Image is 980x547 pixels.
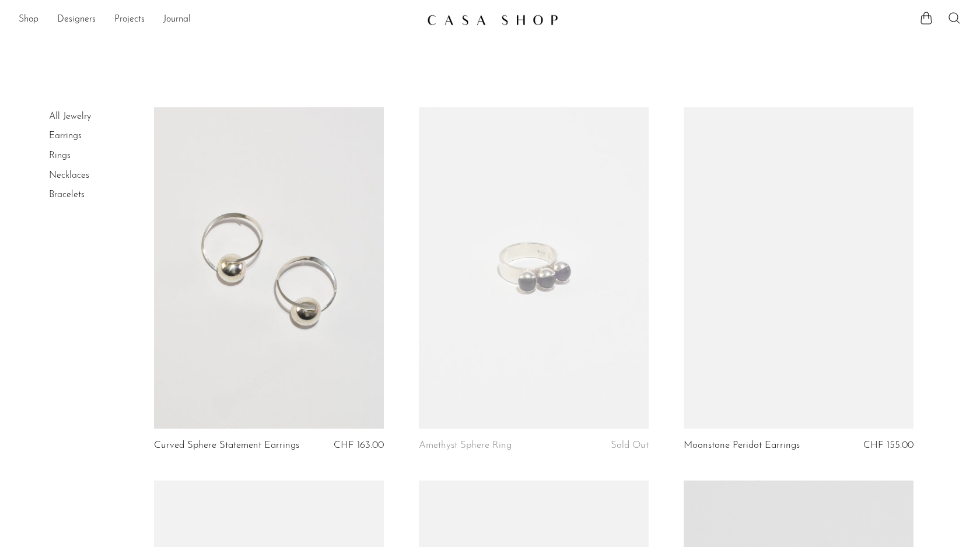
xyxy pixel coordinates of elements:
a: Designers [57,12,96,27]
a: Shop [19,12,38,27]
a: Moonstone Peridot Earrings [684,440,800,451]
a: Journal [163,12,191,27]
nav: Desktop navigation [19,10,418,30]
a: Earrings [49,131,82,141]
a: Projects [114,12,145,27]
span: CHF 163.00 [334,440,384,450]
a: Rings [49,151,71,160]
a: All Jewelry [49,112,91,121]
a: Necklaces [49,171,89,180]
a: Curved Sphere Statement Earrings [154,440,299,451]
span: CHF 155.00 [863,440,914,450]
a: Amethyst Sphere Ring [419,440,512,451]
ul: NEW HEADER MENU [19,10,418,30]
span: Sold Out [611,440,649,450]
a: Bracelets [49,190,85,199]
